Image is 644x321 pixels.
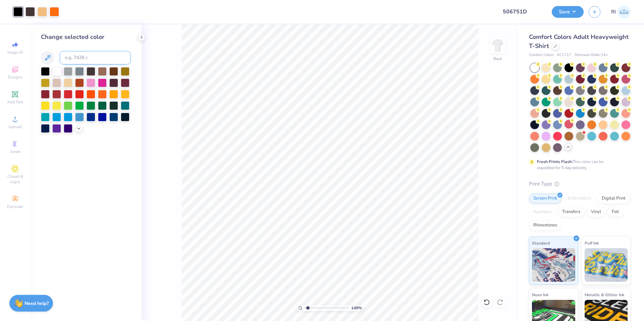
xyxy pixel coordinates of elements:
[618,5,631,18] img: Renz Ian Igcasenza
[552,6,584,18] button: Save
[558,207,585,217] div: Transfers
[585,248,628,282] img: Puff Ink
[491,39,504,52] img: Back
[557,52,571,58] span: # C1717
[3,174,27,184] span: Clipart & logos
[8,124,22,129] span: Upload
[585,239,599,247] span: Puff Ink
[529,194,561,204] div: Screen Print
[532,248,575,282] img: Standard
[537,159,573,164] strong: Fresh Prints Flash:
[537,159,620,171] div: This color can be expedited for 5 day delivery.
[611,5,631,18] a: RI
[585,291,624,298] span: Metallic & Glitter Ink
[529,52,554,58] span: Comfort Colors
[611,8,616,16] span: RI
[529,207,556,217] div: Applique
[7,99,23,105] span: Add Text
[587,207,605,217] div: Vinyl
[41,33,131,42] div: Change selected color
[563,194,595,204] div: Embroidery
[529,180,631,188] div: Print Type
[597,194,630,204] div: Digital Print
[24,300,49,307] strong: Need help?
[532,291,548,298] span: Neon Ink
[607,207,623,217] div: Foil
[532,239,550,247] span: Standard
[497,5,547,18] input: Untitled Design
[493,56,502,62] div: Back
[7,50,23,55] span: Image AI
[60,51,131,64] input: e.g. 7428 c
[529,33,629,50] span: Comfort Colors Adult Heavyweight T-Shirt
[8,74,22,80] span: Designs
[529,220,561,230] div: Rhinestones
[575,52,608,58] span: Minimum Order: 24 +
[7,204,23,209] span: Decorate
[351,305,362,311] span: 149 %
[10,149,20,154] span: Greek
